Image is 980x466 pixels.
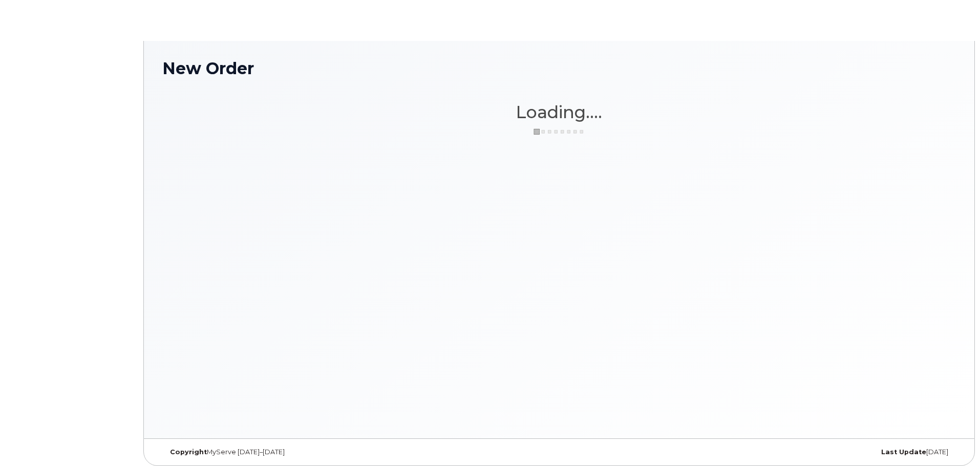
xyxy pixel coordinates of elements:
h1: New Order [162,59,956,77]
div: MyServe [DATE]–[DATE] [162,448,427,456]
strong: Copyright [170,448,207,456]
div: [DATE] [691,448,956,456]
strong: Last Update [881,448,926,456]
h1: Loading.... [162,103,956,121]
img: ajax-loader-3a6953c30dc77f0bf724df975f13086db4f4c1262e45940f03d1251963f1bf2e.gif [534,128,585,136]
